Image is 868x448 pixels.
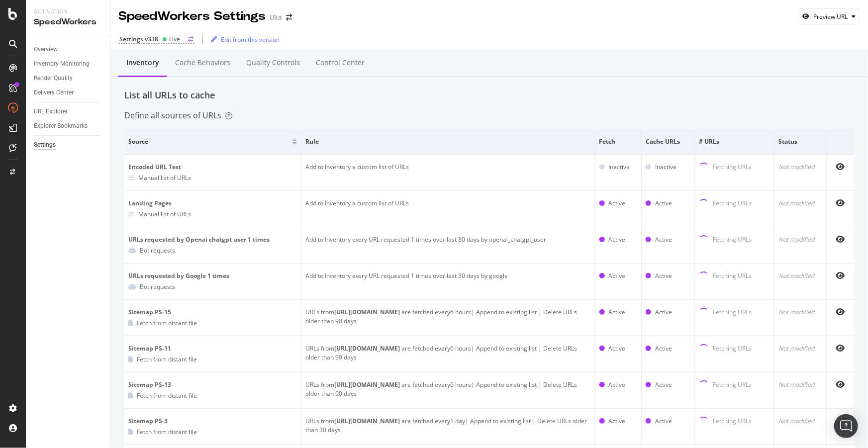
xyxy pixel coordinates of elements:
[655,417,672,426] div: Active
[34,88,74,98] div: Delivery Center
[128,137,289,146] span: Source
[599,137,635,146] span: Fetch
[128,380,297,389] div: Sitemap PS-13
[34,44,58,55] div: Overview
[137,391,197,400] div: Fetch from distant file
[140,282,175,291] div: Bot requests
[609,417,626,426] div: Active
[175,58,230,68] div: Cache behaviors
[128,235,297,244] div: URLs requested by Openai chatgpt user 1 times
[699,137,768,146] span: # URLs
[813,12,848,21] div: Preview URL
[334,308,400,316] b: [URL][DOMAIN_NAME]
[137,355,197,363] div: Fetch from distant file
[778,199,822,208] div: Not modified
[246,58,300,68] div: Quality Controls
[119,35,158,43] div: Settings v338
[34,140,103,150] a: Settings
[609,344,626,353] div: Active
[34,73,103,84] a: Render Quality
[128,308,297,317] div: Sitemap PS-15
[221,35,280,44] div: Edit from this version
[169,35,180,43] div: Live
[34,59,103,69] a: Inventory Monitoring
[836,380,845,388] div: eye
[128,417,297,426] div: Sitemap PS-3
[836,163,845,171] div: eye
[655,271,672,280] div: Active
[34,73,73,84] div: Render Quality
[124,89,854,102] div: List all URLs to cache
[137,428,197,436] div: Fetch from distant file
[34,106,103,117] a: URL Explorer
[301,264,595,300] td: Add to Inventory every URL requested 1 times over last 30 days by google
[305,137,588,146] span: Rule
[316,58,365,68] div: Control Center
[128,271,297,280] div: URLs requested by Google 1 times
[34,59,90,69] div: Inventory Monitoring
[34,106,68,117] div: URL Explorer
[34,44,103,55] a: Overview
[713,163,752,173] div: Fetching URLs
[128,163,297,172] div: Encoded URL Test
[836,199,845,207] div: eye
[305,380,591,398] div: URLs from are fetched every 6 hours | Append to existing list | Delete URLs older than 90 days
[778,344,822,353] div: Not modified
[655,235,672,244] div: Active
[34,16,102,28] div: SpeedWorkers
[128,344,297,353] div: Sitemap PS-11
[609,235,626,244] div: Active
[128,199,297,208] div: Landing Pages
[334,417,400,425] b: [URL][DOMAIN_NAME]
[778,380,822,389] div: Not modified
[188,36,193,42] div: arrow-right-arrow-left
[34,88,103,98] a: Delivery Center
[305,308,591,326] div: URLs from are fetched every 6 hours | Append to existing list | Delete URLs older than 90 days
[778,137,820,146] span: Status
[138,174,191,182] div: Manual list of URLs
[609,163,630,172] div: Inactive
[778,163,822,172] div: Not modified
[713,235,752,245] div: Fetching URLs
[138,210,191,218] div: Manual list of URLs
[836,235,845,243] div: eye
[609,199,626,208] div: Active
[34,121,88,131] div: Explorer Bookmarks
[301,191,595,227] td: Add to Inventory a custom list of URLs
[137,319,197,327] div: Fetch from distant file
[834,414,858,438] div: Open Intercom Messenger
[207,31,280,47] button: Edit from this version
[334,344,400,353] b: [URL][DOMAIN_NAME]
[305,344,591,362] div: URLs from are fetched every 6 hours | Append to existing list | Delete URLs older than 90 days
[305,417,591,435] div: URLs from are fetched every 1 day | Append to existing list | Delete URLs older than 30 days
[778,271,822,280] div: Not modified
[34,140,56,150] div: Settings
[713,380,752,390] div: Fetching URLs
[655,344,672,353] div: Active
[713,417,752,427] div: Fetching URLs
[655,308,672,317] div: Active
[655,380,672,389] div: Active
[655,199,672,208] div: Active
[609,271,626,280] div: Active
[713,271,752,281] div: Fetching URLs
[713,344,752,354] div: Fetching URLs
[609,380,626,389] div: Active
[34,121,103,131] a: Explorer Bookmarks
[334,380,400,389] b: [URL][DOMAIN_NAME]
[798,8,860,24] button: Preview URL
[836,308,845,316] div: eye
[118,8,266,25] div: SpeedWorkers Settings
[836,271,845,279] div: eye
[609,308,626,317] div: Active
[713,308,752,318] div: Fetching URLs
[301,155,595,191] td: Add to Inventory a custom list of URLs
[140,246,175,255] div: Bot requests
[655,163,676,172] div: Inactive
[286,14,292,21] div: arrow-right-arrow-left
[778,235,822,244] div: Not modified
[270,12,282,22] div: Ulta
[646,137,688,146] span: Cache URLs
[126,58,159,68] div: Inventory
[778,417,822,426] div: Not modified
